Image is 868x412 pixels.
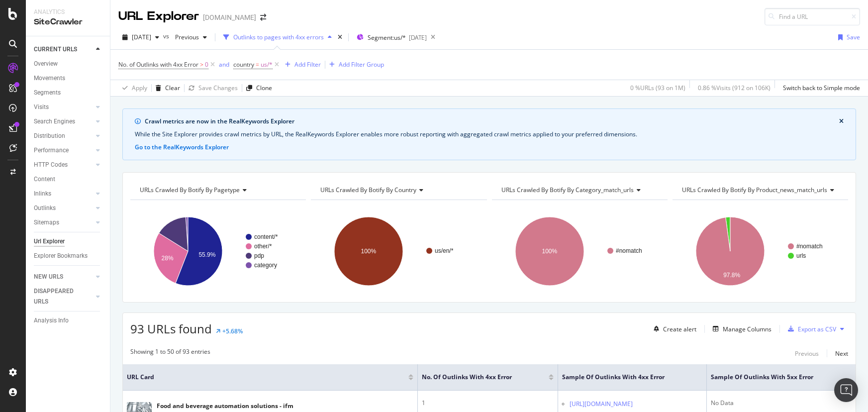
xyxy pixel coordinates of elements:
div: Sitemaps [34,217,59,228]
span: No. of Outlinks with 4xx Error [118,60,198,69]
div: Switch back to Simple mode [783,84,860,92]
div: Segments [34,88,61,98]
text: pdp [254,252,264,259]
span: vs [163,32,171,40]
div: HTTP Codes [34,160,68,170]
span: URLs Crawled By Botify By country [320,186,416,194]
div: Inlinks [34,189,51,199]
button: Add Filter Group [325,59,384,71]
a: Analysis Info [34,315,103,326]
svg: A chart. [492,208,666,295]
span: URLs Crawled By Botify By product_news_match_urls [682,186,827,194]
a: Content [34,174,103,185]
div: Explorer Bookmarks [34,251,88,261]
div: [DOMAIN_NAME] [203,12,256,22]
button: Save [834,29,860,45]
h4: URLs Crawled By Botify By pagetype [138,182,297,198]
span: country [233,60,254,69]
div: and [219,60,229,69]
a: Explorer Bookmarks [34,251,103,261]
span: URL Card [127,373,406,382]
button: Switch back to Simple mode [779,80,860,96]
button: Clone [242,80,272,96]
span: URLs Crawled By Botify By pagetype [140,186,240,194]
div: URL Explorer [118,8,199,25]
div: Movements [34,73,65,84]
div: Add Filter [294,60,321,69]
a: Outlinks [34,203,93,213]
div: +5.68% [222,327,243,335]
a: Distribution [34,131,93,141]
a: Movements [34,73,103,84]
div: Add Filter Group [339,60,384,69]
div: info banner [122,108,856,160]
button: Manage Columns [709,323,772,335]
div: Outlinks [34,203,56,213]
span: > [200,60,203,69]
text: #nomatch [796,243,823,250]
text: us/en/* [435,247,454,254]
span: Sample of Outlinks with 5xx Error [711,373,837,382]
div: [DATE] [409,33,427,42]
div: No Data [711,399,852,408]
div: Overview [34,59,58,69]
a: CURRENT URLS [34,44,93,55]
svg: A chart. [673,208,847,295]
div: Open Intercom Messenger [834,378,858,402]
text: #nomatch [616,247,642,254]
div: Clear [165,84,180,92]
div: Showing 1 to 50 of 93 entries [130,347,210,359]
a: Inlinks [34,189,93,199]
a: Url Explorer [34,236,103,247]
div: Search Engines [34,116,75,127]
h4: URLs Crawled By Botify By product_news_match_urls [680,182,842,198]
div: CURRENT URLS [34,44,77,55]
button: Save Changes [185,80,238,96]
span: 0 [205,58,208,72]
text: 97.8% [723,272,740,279]
span: 93 URLs found [130,320,212,337]
button: Previous [795,347,819,359]
div: Export as CSV [798,325,836,333]
button: Clear [152,80,180,96]
button: Export as CSV [784,321,836,337]
div: Performance [34,145,69,156]
svg: A chart. [311,208,485,295]
a: Sitemaps [34,217,93,228]
div: Save [847,33,860,41]
div: times [336,32,344,42]
div: 0 % URLs ( 93 on 1M ) [630,84,685,92]
button: Outlinks to pages with 4xx errors [219,29,336,45]
button: Next [835,347,848,359]
h4: URLs Crawled By Botify By category_match_urls [499,182,659,198]
div: Food and beverage automation solutions - ifm [157,402,293,411]
div: Clone [256,84,272,92]
text: other/* [254,243,272,250]
span: = [256,60,259,69]
span: Segment: us/* [368,33,406,42]
input: Find a URL [765,8,860,25]
div: 1 [422,399,554,408]
button: Apply [118,80,147,96]
span: Sample of Outlinks with 4xx Error [562,373,688,382]
div: While the Site Explorer provides crawl metrics by URL, the RealKeywords Explorer enables more rob... [135,130,844,139]
a: Search Engines [34,116,93,127]
div: Manage Columns [723,325,772,333]
div: Save Changes [198,84,238,92]
button: Create alert [650,321,696,337]
span: 2025 Oct. 6th [132,33,151,41]
button: Segment:us/*[DATE] [353,29,427,45]
text: category [254,262,277,269]
div: Previous [795,349,819,358]
h4: URLs Crawled By Botify By country [318,182,478,198]
div: Outlinks to pages with 4xx errors [233,33,324,41]
a: DISAPPEARED URLS [34,286,93,307]
div: Analysis Info [34,315,69,326]
div: Crawl metrics are now in the RealKeywords Explorer [145,117,839,126]
button: close banner [837,115,846,128]
button: Add Filter [281,59,321,71]
text: 55.9% [198,251,215,258]
text: urls [796,252,806,259]
button: [DATE] [118,29,163,45]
